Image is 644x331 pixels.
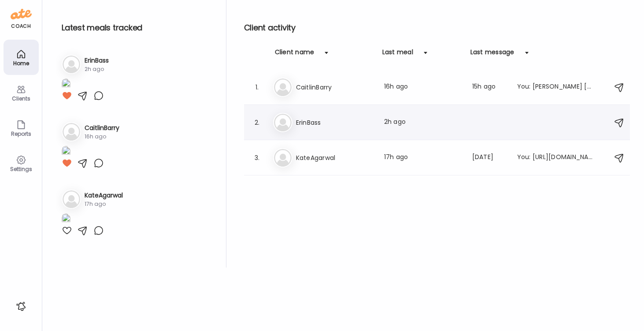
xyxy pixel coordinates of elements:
h3: ErinBass [296,117,374,128]
img: bg-avatar-default.svg [274,78,292,96]
div: 2. [252,117,263,128]
div: You: [URL][DOMAIN_NAME][PERSON_NAME] [517,152,595,163]
img: images%2FApNfR3koveOr0o4RHE7uAU2bAf22%2F0X3BVnfMuhEhdivHjKaw%2FqNaO0pJ3M8XKGFFIDAXJ_1080 [62,146,70,158]
div: 3. [252,152,263,163]
h2: Latest meals tracked [62,21,212,34]
h3: CaitlinBarry [85,123,119,133]
img: images%2FIFFD6Lp5OJYCWt9NgWjrgf5tujb2%2FHJROZz3Kw6rqH5ScEdnB%2FKoUdZCcrWwRWiMBieuSC_1080 [62,78,70,90]
h3: KateAgarwal [85,191,123,200]
img: bg-avatar-default.svg [274,149,292,167]
div: 2h ago [85,65,109,73]
div: Settings [5,166,37,172]
div: 15h ago [472,82,507,93]
div: 1. [252,82,263,93]
div: Home [5,60,37,66]
div: 17h ago [85,200,123,208]
div: You: [PERSON_NAME] [DATE] and [MEDICAL_DATA] for Chef [PERSON_NAME] being back!! [517,82,595,93]
img: images%2FBSFQB00j0rOawWNVf4SvQtxQl562%2FGDre1iJrGVNSrOCi1ggq%2FUlqf6laEpxEYWkbtppDW_1080 [62,213,70,225]
div: Reports [5,131,37,137]
img: ate [11,7,32,21]
img: bg-avatar-default.svg [274,114,292,131]
img: bg-avatar-default.svg [63,123,80,141]
div: 16h ago [384,82,462,93]
img: bg-avatar-default.svg [63,56,80,73]
div: 2h ago [384,117,462,128]
div: coach [11,22,31,30]
h2: Client activity [244,21,630,34]
div: Last meal [382,48,413,62]
h3: KateAgarwal [296,152,374,163]
div: 17h ago [384,152,462,163]
h3: CaitlinBarry [296,82,374,93]
div: Clients [5,96,37,101]
div: 16h ago [85,133,119,141]
div: Client name [275,48,315,62]
div: [DATE] [472,152,507,163]
h3: ErinBass [85,56,109,65]
img: bg-avatar-default.svg [63,190,80,208]
div: Last message [470,48,514,62]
